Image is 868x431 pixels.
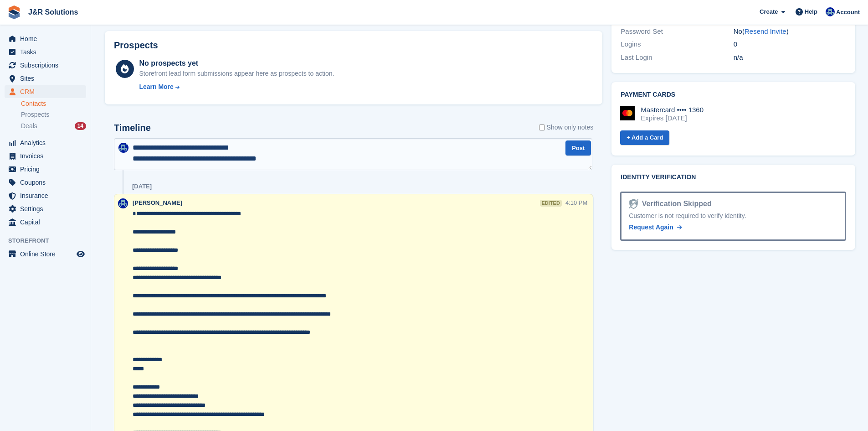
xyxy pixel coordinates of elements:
[21,110,49,119] span: Prospects
[20,46,75,58] span: Tasks
[5,59,86,72] a: menu
[20,72,75,85] span: Sites
[565,140,591,156] button: Post
[133,199,182,206] span: [PERSON_NAME]
[21,121,86,131] a: Deals 14
[8,236,91,245] span: Storefront
[20,85,75,98] span: CRM
[826,7,835,16] img: Macie Adcock
[114,123,151,133] h2: Timeline
[540,200,562,207] div: edited
[836,8,860,17] span: Account
[5,136,86,149] a: menu
[734,39,846,50] div: 0
[734,52,846,63] div: n/a
[20,150,75,162] span: Invoices
[75,249,86,260] a: Preview store
[565,198,587,207] div: 4:10 PM
[5,248,86,260] a: menu
[5,72,86,85] a: menu
[5,176,86,189] a: menu
[621,39,733,50] div: Logins
[742,27,789,35] span: ( )
[139,69,334,78] div: Storefront lead form submissions appear here as prospects to action.
[20,248,75,260] span: Online Store
[20,59,75,72] span: Subscriptions
[20,189,75,202] span: Insurance
[5,203,86,215] a: menu
[620,106,635,120] img: Mastercard Logo
[25,5,82,20] a: J&R Solutions
[5,46,86,58] a: menu
[20,136,75,149] span: Analytics
[760,7,778,16] span: Create
[75,122,86,130] div: 14
[7,5,21,19] img: stora-icon-8386f47178a22dfd0bd8f6a31ec36ba5ce8667c1dd55bd0f319d3a0aa187defe.svg
[629,199,638,209] img: Identity Verification Ready
[539,123,594,132] label: Show only notes
[5,32,86,45] a: menu
[539,123,545,132] input: Show only notes
[629,211,837,221] div: Customer is not required to verify identity.
[805,7,817,16] span: Help
[629,223,682,232] a: Request Again
[139,82,334,92] a: Learn More
[114,40,158,51] h2: Prospects
[745,27,786,35] a: Resend Invite
[21,110,86,119] a: Prospects
[638,198,712,209] div: Verification Skipped
[734,26,846,37] div: No
[20,203,75,215] span: Settings
[118,143,128,153] img: Macie Adcock
[620,130,669,145] a: + Add a Card
[629,223,673,231] span: Request Again
[641,114,704,122] div: Expires [DATE]
[20,176,75,189] span: Coupons
[118,198,128,208] img: Macie Adcock
[139,58,334,69] div: No prospects yet
[21,99,86,108] a: Contacts
[641,106,704,114] div: Mastercard •••• 1360
[621,91,846,99] h2: Payment cards
[5,189,86,202] a: menu
[621,52,733,63] div: Last Login
[5,85,86,98] a: menu
[20,163,75,176] span: Pricing
[621,174,846,181] h2: Identity verification
[21,122,37,130] span: Deals
[5,150,86,162] a: menu
[621,26,733,37] div: Password Set
[5,163,86,176] a: menu
[132,183,152,190] div: [DATE]
[5,216,86,228] a: menu
[139,82,173,92] div: Learn More
[20,216,75,228] span: Capital
[20,32,75,45] span: Home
